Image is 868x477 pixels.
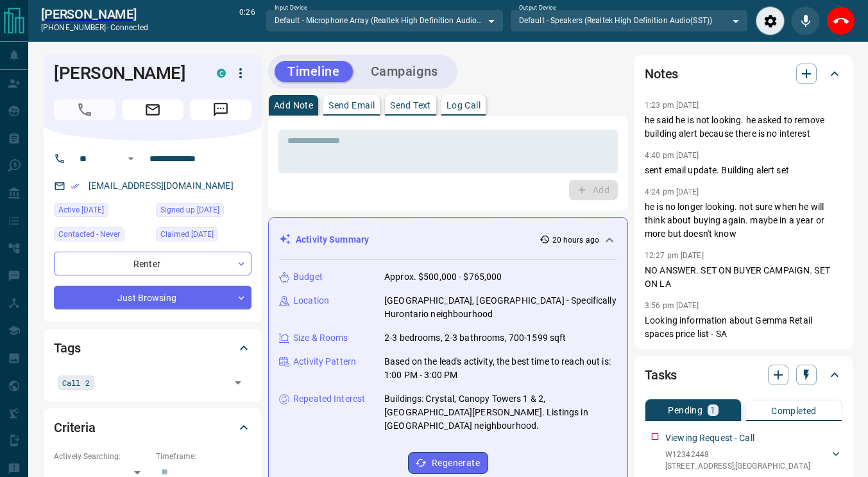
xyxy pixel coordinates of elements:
[710,406,715,415] p: 1
[645,151,699,160] p: 4:40 pm [DATE]
[645,301,699,310] p: 3:56 pm [DATE]
[645,365,677,385] h2: Tasks
[665,460,810,472] p: [STREET_ADDRESS] , [GEOGRAPHIC_DATA]
[122,100,183,120] span: Email
[408,452,488,474] button: Regenerate
[771,406,817,415] p: Completed
[645,101,699,110] p: 1:23 pm [DATE]
[41,22,148,33] p: [PHONE_NUMBER] -
[54,63,198,83] h1: [PERSON_NAME]
[645,64,678,84] h2: Notes
[156,227,251,245] div: Mon Aug 14 2023
[665,431,754,445] p: Viewing Request - Call
[665,446,842,474] div: W12342448[STREET_ADDRESS],[GEOGRAPHIC_DATA]
[275,4,307,12] label: Input Device
[791,6,820,35] div: Mute
[384,355,617,382] p: Based on the lead's activity, the best time to reach out is: 1:00 PM - 3:00 PM
[58,228,120,241] span: Contacted - Never
[229,374,247,392] button: Open
[552,234,599,246] p: 20 hours ago
[54,252,251,275] div: Renter
[160,204,219,216] span: Signed up [DATE]
[217,69,226,78] div: condos.ca
[54,451,149,462] p: Actively Searching:
[756,6,785,35] div: Audio Settings
[71,182,80,191] svg: Email Verified
[645,200,842,241] p: he is no longer looking. not sure when he will think about buying again. maybe in a year or more ...
[519,4,556,12] label: Output Device
[190,100,251,120] span: Message
[293,270,323,284] p: Budget
[123,151,139,166] button: Open
[384,331,566,345] p: 2-3 bedrooms, 2-3 bathrooms, 700-1599 sqft
[293,331,348,345] p: Size & Rooms
[645,187,699,196] p: 4:24 pm [DATE]
[293,294,329,308] p: Location
[645,264,842,291] p: NO ANSWER. SET ON BUYER CAMPAIGN. SET ON LA
[274,101,313,110] p: Add Note
[645,251,704,260] p: 12:27 pm [DATE]
[645,164,842,177] p: sent email update. Building alert set
[668,406,702,415] p: Pending
[390,101,431,110] p: Send Text
[89,180,234,191] a: [EMAIL_ADDRESS][DOMAIN_NAME]
[358,61,451,82] button: Campaigns
[384,392,617,433] p: Buildings: Crystal, Canopy Towers 1 & 2, [GEOGRAPHIC_DATA][PERSON_NAME]. Listings in [GEOGRAPHIC_...
[156,451,251,462] p: Timeframe:
[279,228,617,252] div: Activity Summary20 hours ago
[645,314,842,341] p: Looking information about Gemma Retail spaces price list - SA
[156,203,251,221] div: Mon Aug 27 2018
[239,6,255,35] p: 0:26
[293,355,356,369] p: Activity Pattern
[54,100,115,120] span: Call
[62,376,90,389] span: Call 2
[645,114,842,141] p: he said he is not looking. he asked to remove building alert because there is no interest
[645,58,842,89] div: Notes
[54,203,149,221] div: Sun Aug 17 2025
[160,228,214,241] span: Claimed [DATE]
[54,286,251,309] div: Just Browsing
[41,6,148,22] a: [PERSON_NAME]
[54,417,96,438] h2: Criteria
[447,101,481,110] p: Log Call
[54,338,80,358] h2: Tags
[665,449,810,460] p: W12342448
[510,10,748,31] div: Default - Speakers (Realtek High Definition Audio(SST))
[384,294,617,321] p: [GEOGRAPHIC_DATA], [GEOGRAPHIC_DATA] - Specifically Hurontario neighbourhood
[275,61,353,82] button: Timeline
[645,360,842,390] div: Tasks
[328,101,375,110] p: Send Email
[296,233,369,247] p: Activity Summary
[110,23,148,32] span: connected
[54,333,251,363] div: Tags
[58,204,104,216] span: Active [DATE]
[266,10,504,31] div: Default - Microphone Array (Realtek High Definition Audio(SST))
[54,412,251,443] div: Criteria
[384,270,502,284] p: Approx. $500,000 - $765,000
[293,392,365,406] p: Repeated Interest
[826,6,855,35] div: End Call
